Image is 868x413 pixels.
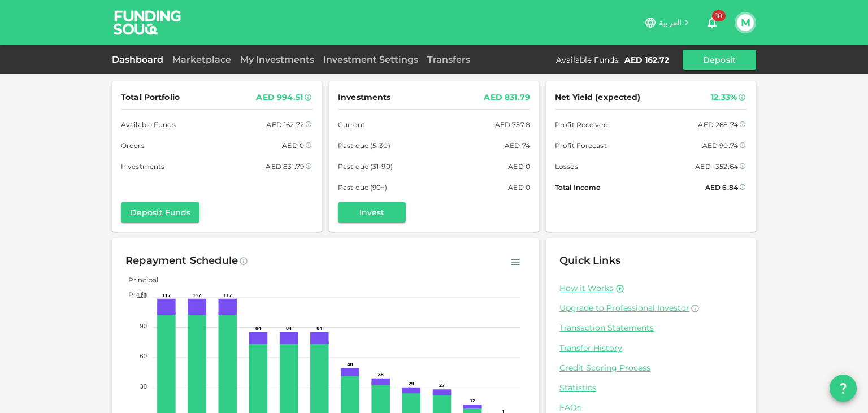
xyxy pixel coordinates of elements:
[712,10,726,21] span: 10
[702,140,738,151] div: AED 90.74
[338,90,390,105] span: Investments
[505,140,530,151] div: AED 74
[830,375,857,402] button: question
[338,181,388,193] span: Past due (90+)
[120,290,147,299] span: Profit
[319,54,423,65] a: Investment Settings
[695,160,738,172] div: AED -352.64
[559,254,620,267] span: Quick Links
[140,353,147,359] tspan: 60
[683,50,756,70] button: Deposit
[338,160,393,172] span: Past due (31-90)
[121,140,145,151] span: Orders
[168,54,236,65] a: Marketplace
[140,383,147,390] tspan: 30
[121,90,180,105] span: Total Portfolio
[136,292,146,299] tspan: 120
[125,252,238,270] div: Repayment Schedule
[338,140,390,151] span: Past due (5-30)
[555,160,578,172] span: Losses
[555,181,600,193] span: Total Income
[559,303,689,313] span: Upgrade to Professional Investor
[559,402,743,413] a: FAQs
[140,323,147,329] tspan: 90
[559,363,743,373] a: Credit Scoring Process
[282,140,304,151] div: AED 0
[559,283,613,294] a: How it Works
[338,202,406,223] button: Invest
[266,119,304,131] div: AED 162.72
[555,90,641,105] span: Net Yield (expected)
[711,90,737,105] div: 12.33%
[555,140,607,151] span: Profit Forecast
[508,160,530,172] div: AED 0
[698,119,738,131] div: AED 268.74
[559,303,743,314] a: Upgrade to Professional Investor
[484,90,530,105] div: AED 831.79
[624,54,669,66] div: AED 162.72
[120,276,158,284] span: Principal
[559,382,743,393] a: Statistics
[256,90,303,105] div: AED 994.51
[266,160,304,172] div: AED 831.79
[508,181,530,193] div: AED 0
[236,54,319,65] a: My Investments
[659,18,682,28] span: العربية
[701,11,723,34] button: 10
[737,14,754,31] button: M
[559,343,743,354] a: Transfer History
[556,54,620,66] div: Available Funds :
[121,202,199,223] button: Deposit Funds
[112,54,168,65] a: Dashboard
[423,54,475,65] a: Transfers
[555,119,608,131] span: Profit Received
[495,119,530,131] div: AED 757.8
[121,160,164,172] span: Investments
[705,181,738,193] div: AED 6.84
[121,119,176,131] span: Available Funds
[338,119,365,131] span: Current
[559,323,743,333] a: Transaction Statements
